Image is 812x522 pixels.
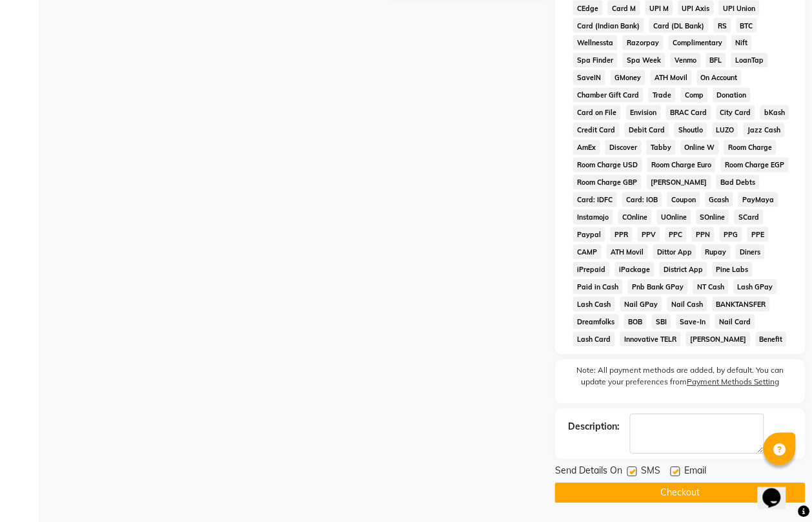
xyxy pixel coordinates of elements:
span: SBI [652,315,671,329]
span: CEdge [573,1,603,16]
span: PPV [638,227,660,242]
span: Card (Indian Bank) [573,18,644,33]
span: CAMP [573,245,602,260]
span: Spa Week [623,53,665,68]
span: Room Charge USD [573,158,642,172]
span: UPI Union [719,1,760,16]
span: Benefit [756,332,787,347]
span: Room Charge Euro [647,158,716,172]
span: SaveIN [573,70,605,85]
span: Card: IOB [622,193,662,207]
iframe: chat widget [758,470,799,509]
span: Card (DL Bank) [649,18,709,33]
span: UPI M [645,1,673,16]
span: On Account [697,70,742,85]
span: City Card [716,105,756,120]
span: Rupay [702,245,731,260]
span: iPrepaid [573,262,610,277]
span: Card on File [573,105,621,120]
span: PPE [747,227,769,242]
span: Room Charge [724,140,776,155]
div: Description: [568,421,620,434]
span: SOnline [696,210,730,225]
span: bKash [760,105,789,120]
span: Paypal [573,227,605,242]
span: Spa Finder [573,53,618,68]
span: BRAC Card [666,105,711,120]
span: Nift [732,36,753,50]
span: SCard [735,210,764,225]
span: Complimentary [669,36,727,50]
span: District App [660,262,707,277]
span: Wellnessta [573,36,618,50]
span: PayMaya [738,193,778,207]
span: Discover [605,140,642,155]
span: Room Charge GBP [573,175,642,190]
span: Coupon [667,193,700,207]
span: Send Details On [555,465,622,481]
span: [PERSON_NAME] [647,175,711,190]
button: Checkout [555,483,806,503]
label: Payment Methods Setting [687,377,780,388]
span: LUZO [713,123,739,138]
span: Save-In [676,315,711,329]
span: AmEx [573,140,600,155]
span: PPN [692,227,715,242]
span: Jazz Cash [744,123,785,138]
span: Lash Card [573,332,615,347]
span: Dreamfolks [573,315,619,329]
span: ATH Movil [607,245,648,260]
span: UOnline [657,210,691,225]
span: Nail Cash [667,297,707,312]
span: Innovative TELR [620,332,681,347]
span: Credit Card [573,123,620,138]
span: Email [684,465,706,481]
span: Instamojo [573,210,613,225]
span: Venmo [671,53,701,68]
span: Donation [713,88,751,103]
span: UPI Axis [678,1,715,16]
span: Gcash [705,193,734,207]
span: RS [714,18,731,33]
label: Note: All payment methods are added, by default. You can update your preferences from [568,365,793,393]
span: Lash GPay [734,280,778,295]
span: Razorpay [623,36,664,50]
span: LoanTap [731,53,768,68]
span: Envision [626,105,661,120]
span: Pine Labs [713,262,753,277]
span: [PERSON_NAME] [686,332,751,347]
span: Diners [736,245,765,260]
span: PPG [720,227,742,242]
span: PPR [611,227,633,242]
span: ATH Movil [651,70,692,85]
span: PPC [665,227,687,242]
span: Dittor App [653,245,696,260]
span: Online W [681,140,720,155]
span: iPackage [615,262,655,277]
span: Paid in Cash [573,280,623,295]
span: Pnb Bank GPay [628,280,688,295]
span: NT Cash [693,280,729,295]
span: COnline [618,210,652,225]
span: SMS [641,465,660,481]
span: BANKTANSFER [713,297,771,312]
span: BFL [706,53,727,68]
span: Bad Debts [716,175,760,190]
span: Lash Cash [573,297,615,312]
span: Nail GPay [620,297,662,312]
span: Card M [608,1,640,16]
span: Tabby [647,140,676,155]
span: Debit Card [625,123,669,138]
span: GMoney [611,70,645,85]
span: Room Charge EGP [721,158,789,172]
span: BOB [624,315,647,329]
span: Comp [681,88,708,103]
span: Trade [649,88,676,103]
span: Card: IDFC [573,193,617,207]
span: Chamber Gift Card [573,88,644,103]
span: Nail Card [715,315,755,329]
span: BTC [736,18,758,33]
span: Shoutlo [675,123,707,138]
